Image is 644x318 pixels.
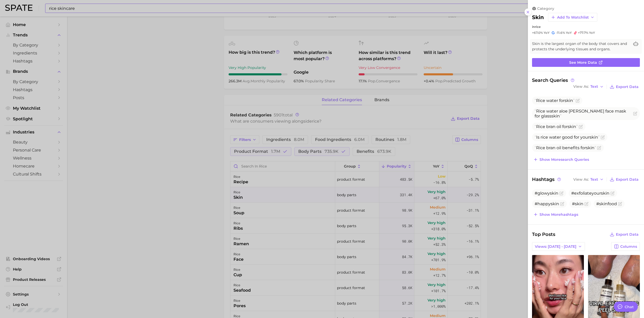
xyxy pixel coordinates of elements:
button: Flag as miscategorized or irrelevant [610,191,615,195]
button: Export Data [608,231,640,238]
button: View AsText [572,83,605,90]
button: View AsText [572,176,605,183]
span: YoY [544,31,550,35]
button: Export Data [608,176,640,183]
span: Is rice water good for your [535,135,600,140]
span: YoY [566,31,572,35]
span: skin [551,114,560,118]
span: Columns [620,244,637,249]
span: Views: [DATE] - [DATE] [535,244,576,249]
span: #glowyskin [535,191,558,196]
button: Show morehashtags [532,211,579,218]
span: View As [573,178,589,181]
button: Flag as miscategorized or irrelevant [576,99,580,103]
span: +67.0% [532,31,543,35]
span: skin [586,145,594,150]
button: Flag as miscategorized or irrelevant [579,125,583,129]
span: Rice water aloe [PERSON_NAME] face mask for glass [535,109,626,118]
span: Top Posts [532,231,555,238]
div: in [532,25,640,29]
span: -11.6% [556,31,565,35]
h2: skin [532,14,544,20]
span: Hashtags [532,176,562,183]
span: YoY [589,31,595,35]
span: category [537,6,554,11]
span: Rice water for [535,98,575,103]
span: #happyskin [535,201,559,206]
span: Show more hashtags [540,212,578,217]
span: skin [590,135,598,140]
span: Add to Watchlist [557,15,589,20]
span: Export Data [616,177,639,182]
span: Show more search queries [540,157,589,162]
button: Flag as miscategorized or irrelevant [560,202,564,206]
span: +77.7% [578,31,588,35]
button: Flag as miscategorized or irrelevant [633,112,637,116]
span: skin [568,124,576,129]
span: Export Data [616,232,639,237]
button: Flag as miscategorized or irrelevant [601,135,605,139]
span: Rice bran oil benefits for [535,145,596,150]
button: Flag as miscategorized or irrelevant [584,202,589,206]
span: #skin [572,201,583,206]
button: Add to Watchlist [548,13,597,22]
span: Text [590,85,598,88]
span: #exfoliateyourskin [571,191,609,196]
span: Export Data [616,85,639,89]
a: See more data [532,58,640,67]
span: View As [573,85,589,88]
button: Export Data [608,83,640,90]
span: #skinfood [596,201,617,206]
button: Flag as miscategorized or irrelevant [559,191,564,195]
span: Search Queries [532,77,575,83]
button: Flag as miscategorized or irrelevant [597,146,601,150]
span: rice [535,25,541,29]
span: See more data [569,60,597,65]
span: Rice bran oil for [535,124,578,129]
button: Flag as miscategorized or irrelevant [618,202,622,206]
button: Columns [611,242,640,251]
span: Skin is the largest organ of the body that covers and protects the underlying tissues and organs. [532,41,630,52]
button: Show moresearch queries [532,156,590,163]
button: Views: [DATE] - [DATE] [532,242,585,251]
span: skin [565,98,573,103]
span: Text [590,178,598,181]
